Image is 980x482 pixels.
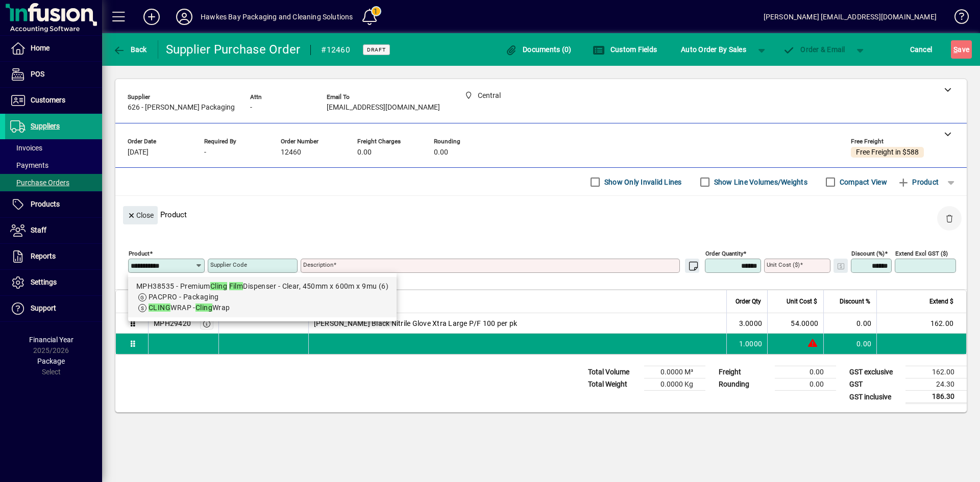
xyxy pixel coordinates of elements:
div: MPH38535 - Premium Dispenser - Clear, 450mm x 600m x 9mu (6) [136,281,388,292]
span: Extend $ [929,296,953,307]
span: 626 - [PERSON_NAME] Packaging [128,104,235,112]
td: 186.30 [905,391,967,403]
span: S [953,45,958,54]
a: Customers [5,88,102,113]
span: Draft [367,46,386,53]
span: Package [37,357,65,365]
mat-label: Product [129,250,150,257]
mat-option: MPH38535 - Premium Cling Film Dispenser - Clear, 450mm x 600m x 9mu (6) [128,277,397,317]
td: 0.0000 Kg [644,378,705,391]
span: 12460 [281,148,301,157]
mat-label: Extend excl GST ($) [895,250,948,257]
button: Auto Order By Sales [676,40,751,59]
td: Freight [714,366,775,378]
label: Show Line Volumes/Weights [712,177,807,187]
app-page-header-button: Close [120,210,160,219]
span: Custom Fields [593,45,657,54]
span: [EMAIL_ADDRESS][DOMAIN_NAME] [327,104,440,112]
span: Purchase Orders [10,179,69,187]
span: Back [113,45,147,54]
td: GST exclusive [844,366,905,378]
app-page-header-button: Back [102,40,158,59]
label: Show Only Invalid Lines [602,177,682,187]
a: Staff [5,218,102,243]
span: Customers [31,96,65,104]
span: Free Freight in $588 [856,148,919,157]
td: 1.0000 [726,334,767,354]
span: Unit Cost $ [787,296,817,307]
button: Close [123,206,158,224]
div: MPH29420 [154,318,191,328]
td: 0.00 [775,366,836,378]
mat-label: Order Quantity [705,250,743,257]
a: POS [5,62,102,87]
span: Staff [31,226,46,234]
mat-label: Description [303,261,333,268]
span: Settings [31,278,57,286]
span: Discount % [840,296,870,307]
span: Suppliers [31,122,60,130]
span: Support [31,304,56,312]
em: CLING [149,303,170,312]
a: Invoices [5,139,102,157]
span: Auto Order By Sales [681,41,746,58]
button: Order & Email [778,40,850,59]
td: 54.0000 [767,313,823,334]
span: Order & Email [783,45,845,54]
em: Film [229,282,243,290]
div: [PERSON_NAME] [EMAIL_ADDRESS][DOMAIN_NAME] [764,9,937,25]
td: 162.00 [905,366,967,378]
a: Knowledge Base [947,2,967,35]
span: Payments [10,161,48,169]
div: #12460 [321,42,350,58]
app-page-header-button: Delete [937,214,962,223]
td: GST [844,378,905,391]
td: 0.0000 M³ [644,366,705,378]
td: 0.00 [775,378,836,391]
a: Purchase Orders [5,174,102,191]
a: Payments [5,157,102,174]
span: Documents (0) [505,45,572,54]
span: 0.00 [357,148,372,157]
button: Documents (0) [503,40,574,59]
td: 0.00 [823,334,876,354]
td: Total Volume [583,366,644,378]
span: - [204,148,206,157]
span: POS [31,70,44,78]
span: Close [127,207,154,224]
a: Home [5,36,102,61]
button: Add [135,8,168,26]
span: - [250,104,252,112]
span: [DATE] [128,148,149,157]
div: Product [115,196,967,233]
a: Products [5,192,102,217]
span: Order Qty [736,296,761,307]
td: 3.0000 [726,313,767,334]
span: Reports [31,252,56,260]
button: Save [951,40,972,59]
em: Cling [195,303,212,312]
a: Settings [5,270,102,295]
span: PACPRO - Packaging [149,293,219,301]
td: Rounding [714,378,775,391]
td: GST inclusive [844,391,905,403]
span: Products [31,200,60,208]
span: ave [953,41,969,58]
button: Profile [168,8,201,26]
td: 24.30 [905,378,967,391]
label: Compact View [838,177,887,187]
td: 0.00 [823,313,876,334]
mat-label: Supplier Code [210,261,247,268]
mat-label: Discount (%) [851,250,885,257]
mat-label: Unit Cost ($) [767,261,800,268]
td: 162.00 [876,313,966,334]
div: Hawkes Bay Packaging and Cleaning Solutions [201,9,353,25]
span: Financial Year [29,336,73,344]
button: Custom Fields [590,40,659,59]
button: Cancel [908,40,935,59]
span: [PERSON_NAME] Black Nitrile Glove Xtra Large P/F 100 per pk [314,318,518,328]
span: WRAP - Wrap [149,303,230,312]
span: Cancel [910,41,933,58]
button: Back [110,40,150,59]
a: Reports [5,244,102,269]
